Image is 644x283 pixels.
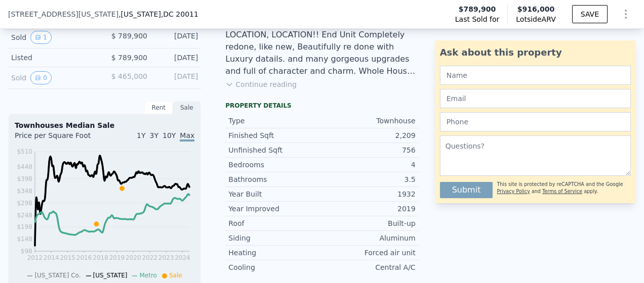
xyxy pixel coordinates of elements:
div: Cooling [228,262,322,272]
div: Listed [11,53,97,63]
div: 4 [322,160,416,170]
span: $ 789,900 [111,32,147,40]
div: [DATE] [155,53,198,63]
tspan: 2016 [76,254,92,261]
button: SAVE [572,5,608,23]
input: Phone [440,112,631,131]
span: $916,000 [517,5,555,13]
tspan: 2018 [93,254,108,261]
a: Privacy Policy [497,188,530,194]
div: 2,209 [322,130,416,140]
span: Sale [169,272,182,279]
div: Forced air unit [322,248,416,258]
tspan: $248 [17,212,32,219]
div: Sold [11,71,97,84]
span: , [US_STATE] [118,9,198,19]
div: Roof [228,218,322,228]
tspan: $148 [17,236,32,243]
div: Bedrooms [228,160,322,170]
div: Unfinished Sqft [228,145,322,155]
span: [US_STATE] Co. [34,272,80,279]
div: Central A/C [322,262,416,272]
span: , DC 20011 [161,10,198,18]
tspan: $98 [21,248,32,255]
tspan: 2022 [142,254,158,261]
div: Year Improved [228,204,322,214]
div: Type [228,116,322,126]
div: Siding [228,233,322,243]
div: Aluminum [322,233,416,243]
span: Lotside ARV [516,14,555,24]
div: Finished Sqft [228,130,322,140]
div: Rent [144,101,173,114]
span: Metro [139,272,156,279]
div: Townhouse [322,116,416,126]
div: Bathrooms [228,174,322,184]
div: [DATE] [155,31,198,44]
tspan: 2024 [175,254,191,261]
span: $ 789,900 [111,54,147,62]
span: [US_STATE] [93,272,128,279]
span: $789,900 [459,4,496,14]
input: Email [440,89,631,108]
tspan: 2014 [44,254,59,261]
div: Sold [11,31,97,44]
div: Heating [228,248,322,258]
input: Name [440,66,631,85]
span: Last Sold for [455,14,500,24]
tspan: $510 [17,148,32,155]
div: Built-up [322,218,416,228]
button: Continue reading [225,79,297,89]
tspan: $448 [17,163,32,170]
button: Show Options [616,4,636,24]
div: 3.5 [322,174,416,184]
button: View historical data [30,71,52,84]
div: Townhouses Median Sale [15,120,194,130]
tspan: 2015 [60,254,76,261]
span: [STREET_ADDRESS][US_STATE] [8,9,118,19]
div: Price per Square Foot [15,130,105,147]
button: Submit [440,182,493,198]
div: Property details [225,102,418,110]
a: Terms of Service [542,188,582,194]
span: Max [180,131,194,141]
div: [DATE] [155,71,198,84]
div: Sale [173,101,201,114]
div: Ask about this property [440,45,631,60]
tspan: 2019 [109,254,125,261]
tspan: 2023 [158,254,174,261]
span: 3Y [150,131,158,139]
span: 1Y [137,131,145,139]
tspan: 2012 [27,254,43,261]
tspan: $348 [17,187,32,195]
tspan: $198 [17,224,32,231]
tspan: 2020 [126,254,141,261]
button: View historical data [30,31,52,44]
div: 2019 [322,204,416,214]
div: 1932 [322,189,416,199]
tspan: $298 [17,200,32,207]
div: Year Built [228,189,322,199]
div: 756 [322,145,416,155]
div: This site is protected by reCAPTCHA and the Google and apply. [497,178,631,198]
div: LOCATION, LOCATION!! End Unit Completely redone, like new, Beautifully re done with Luxury datail... [225,29,418,77]
tspan: $398 [17,175,32,182]
span: $ 465,000 [111,72,147,80]
span: 10Y [163,131,176,139]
